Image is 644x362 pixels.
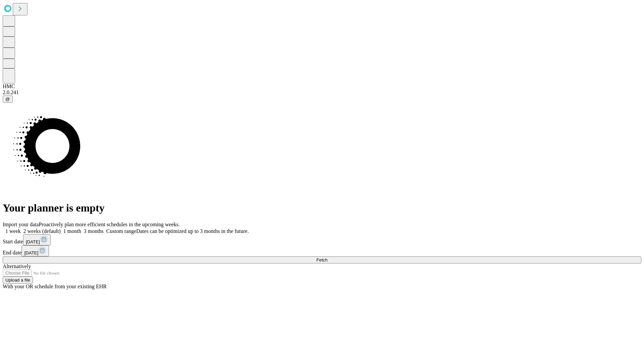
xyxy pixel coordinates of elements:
[3,202,641,214] h1: Your planner is empty
[3,222,39,227] span: Import your data
[84,228,104,234] span: 3 months
[3,284,107,289] span: With your OR schedule from your existing EHR
[3,234,641,245] div: Start date
[316,257,327,262] span: Fetch
[3,256,641,263] button: Fetch
[26,239,40,244] span: [DATE]
[106,228,136,234] span: Custom range
[23,228,61,234] span: 2 weeks (default)
[3,263,31,269] span: Alternatively
[3,83,641,89] div: HMC
[3,277,33,284] button: Upload a file
[136,228,249,234] span: Dates can be optimized up to 3 months in the future.
[3,245,641,256] div: End date
[3,96,13,103] button: @
[24,250,38,255] span: [DATE]
[63,228,81,234] span: 1 month
[21,245,49,256] button: [DATE]
[39,222,180,227] span: Proactively plan more efficient schedules in the upcoming weeks.
[5,97,10,102] span: @
[23,234,51,245] button: [DATE]
[5,228,21,234] span: 1 week
[3,89,641,96] div: 2.0.241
